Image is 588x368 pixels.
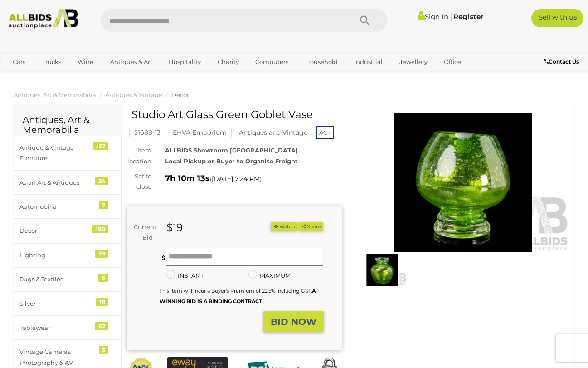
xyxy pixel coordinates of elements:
[438,54,467,69] a: Office
[168,129,232,136] a: EHVA Emporium
[160,288,316,304] small: This Item will incur a Buyer's Premium of 22.5% including GST.
[249,54,294,69] a: Computers
[263,311,324,333] button: BID NOW
[19,274,94,285] div: Rugs & Textiles
[450,11,452,21] span: |
[171,91,189,98] a: Decor
[99,201,108,209] div: 7
[166,270,204,281] label: INSTANT
[544,57,581,67] a: Contact Us
[299,54,344,69] a: Household
[98,274,108,282] div: 6
[19,347,94,368] div: Vintage Cameras, Photography & AV
[234,129,312,136] a: Antiques and Vintage
[248,270,291,281] label: MAXIMUM
[271,316,316,327] strong: BID NOW
[14,316,122,340] a: Tablewear 62
[19,201,94,212] div: Automobilia
[348,54,389,69] a: Industrial
[129,128,165,137] mark: 51688-13
[92,225,108,233] div: 190
[36,54,67,69] a: Trucks
[234,128,312,137] mark: Antiques and Vintage
[14,195,122,219] a: Automobilia 7
[212,175,260,183] span: [DATE] 7:24 PM
[96,298,108,306] div: 18
[95,177,108,185] div: 24
[127,222,160,243] div: Current Bid
[394,54,433,69] a: Jewellery
[95,322,108,330] div: 62
[355,113,570,252] img: Studio Art Glass Green Goblet Vase
[14,243,122,267] a: Lighting 29
[271,222,297,231] li: Watch this item
[531,9,583,27] a: Sell with us
[131,109,340,120] h1: Studio Art Glass Green Goblet Vase
[14,171,122,195] a: Asian Art & Antiques 24
[298,222,323,231] button: Share
[120,171,158,192] div: Set to close
[42,69,118,84] a: [GEOGRAPHIC_DATA]
[95,250,108,258] div: 29
[23,115,113,135] h2: Antiques, Art & Memorabilia
[544,58,579,65] b: Contact Us
[19,226,94,236] div: Decor
[19,250,94,260] div: Lighting
[14,91,96,98] a: Antiques, Art & Memorabilia
[7,54,31,69] a: Cars
[210,175,262,182] span: ( )
[5,9,83,29] img: Allbids.com.au
[93,142,108,150] div: 127
[14,267,122,291] a: Rugs & Textiles 6
[165,157,298,165] strong: Local Pickup or Buyer to Organise Freight
[99,346,108,354] div: 3
[165,173,210,183] strong: 7h 10m 13s
[165,147,298,154] strong: ALLBIDS Showroom [GEOGRAPHIC_DATA]
[19,323,94,333] div: Tablewear
[453,12,483,21] a: Register
[166,221,183,234] strong: $19
[168,128,232,137] mark: EHVA Emporium
[72,54,99,69] a: Wine
[212,54,245,69] a: Charity
[14,219,122,243] a: Decor 190
[316,126,334,139] span: ACT
[358,254,407,286] img: Studio Art Glass Green Goblet Vase
[14,136,122,171] a: Antique & Vintage Furniture 127
[105,91,162,98] a: Antiques & Vintage
[19,299,94,309] div: Silver
[163,54,207,69] a: Hospitality
[19,177,94,188] div: Asian Art & Antiques
[271,222,297,231] button: Watch
[7,69,37,84] a: Sports
[14,292,122,316] a: Silver 18
[104,54,158,69] a: Antiques & Art
[19,142,94,164] div: Antique & Vintage Furniture
[418,12,448,21] a: Sign In
[120,145,158,167] div: Item location
[129,129,165,136] a: 51688-13
[342,9,388,32] button: Search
